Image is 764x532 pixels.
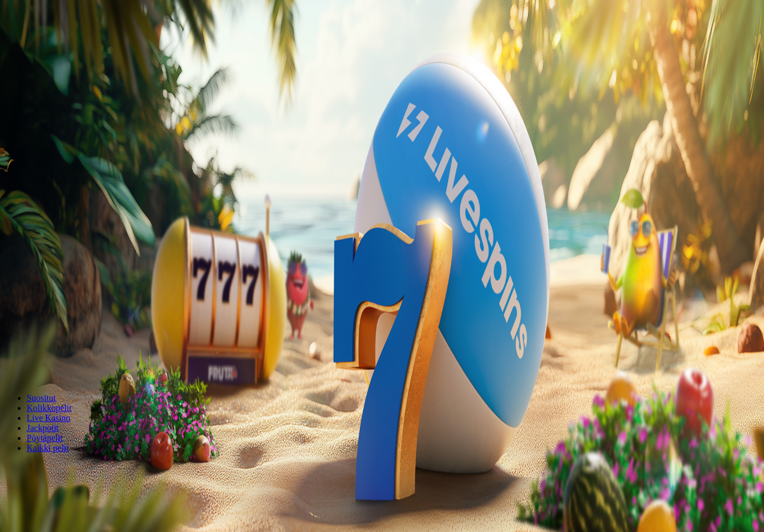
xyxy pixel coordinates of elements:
[27,443,69,453] span: Kaikki pelit
[27,403,72,413] a: Kolikkopelit
[4,374,760,453] nav: Lobby
[27,423,59,433] a: Jackpotit
[27,433,63,443] a: Pöytäpelit
[27,413,71,423] a: Live Kasino
[4,374,760,474] header: Lobby
[27,393,56,403] a: Suositut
